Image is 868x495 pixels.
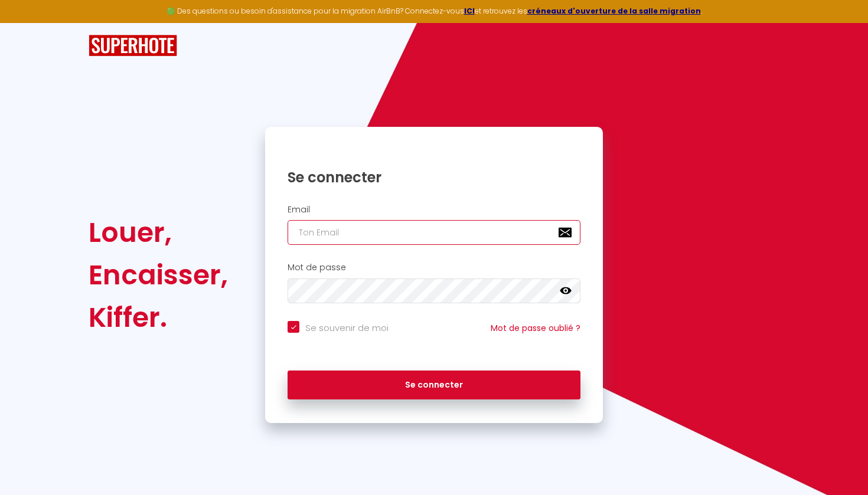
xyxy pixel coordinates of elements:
[9,5,45,40] button: Ouvrir le widget de chat LiveChat
[288,220,580,245] input: Ton Email
[89,296,228,339] div: Kiffer.
[89,254,228,296] div: Encaisser,
[464,6,475,16] a: ICI
[288,371,580,400] button: Se connecter
[527,6,701,16] a: créneaux d'ouverture de la salle migration
[491,322,580,334] a: Mot de passe oublié ?
[89,211,228,254] div: Louer,
[89,35,177,57] img: SuperHote logo
[288,263,580,273] h2: Mot de passe
[288,168,580,186] h1: Se connecter
[288,205,580,215] h2: Email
